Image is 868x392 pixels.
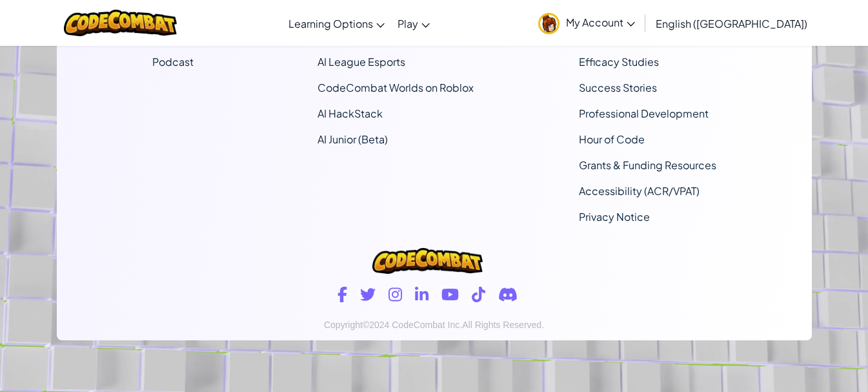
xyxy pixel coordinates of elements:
[462,320,544,330] span: All Rights Reserved.
[391,6,436,41] a: Play
[318,107,383,120] a: AI HackStack
[288,17,373,30] span: Learning Options
[398,17,418,30] span: Play
[579,81,657,94] a: Success Stories
[363,320,462,330] span: ©2024 CodeCombat Inc.
[579,107,709,120] a: Professional Development
[282,6,391,41] a: Learning Options
[532,3,641,43] a: My Account
[152,55,194,68] a: Podcast
[318,132,388,146] a: AI Junior (Beta)
[64,10,177,36] img: CodeCombat logo
[566,15,635,29] span: My Account
[372,248,482,274] img: CodeCombat logo
[538,13,560,34] img: avatar
[324,320,363,330] span: Copyright
[318,55,405,68] a: AI League Esports
[579,184,700,198] a: Accessibility (ACR/VPAT)
[656,17,807,30] span: English ([GEOGRAPHIC_DATA])
[649,6,814,41] a: English ([GEOGRAPHIC_DATA])
[579,55,659,68] a: Efficacy Studies
[318,81,474,94] a: CodeCombat Worlds on Roblox
[579,210,650,223] a: Privacy Notice
[579,132,645,146] a: Hour of Code
[579,158,716,172] a: Grants & Funding Resources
